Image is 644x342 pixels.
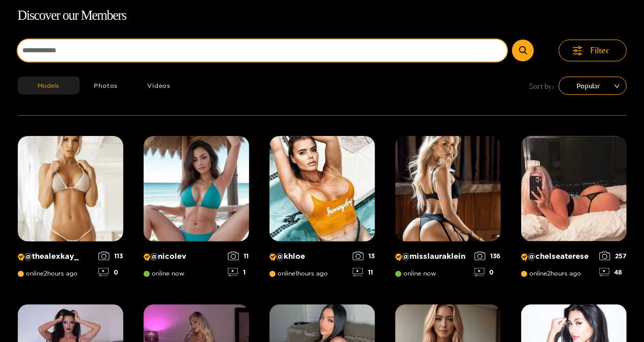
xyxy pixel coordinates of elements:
div: 0 [474,268,501,277]
button: Submit Search [512,40,534,61]
span: online 2 hours ago [521,270,582,277]
div: 13 [353,252,375,260]
div: 257 [599,252,627,260]
h1: Discover our Members [18,5,627,26]
div: 0 [98,268,123,277]
span: online 1 hours ago [269,270,328,277]
div: 11 [228,252,249,260]
a: Creator Profile Image: khloe@khloeonline1hours ago1311 [269,136,375,284]
button: Filter [559,40,627,61]
div: 48 [599,268,627,277]
p: @ chelseaterese [521,252,594,261]
p: @ thealexkay_ [18,252,93,261]
p: @ khloe [269,252,348,261]
a: Creator Profile Image: nicolev@nicolevonline now111 [144,136,249,284]
div: sort [559,77,627,95]
a: Creator Profile Image: misslauraklein@misslaurakleinonline now1360 [395,136,501,284]
button: Models [18,77,80,94]
a: Creator Profile Image: thealexkay_@thealexkay_online2hours ago1130 [18,136,123,284]
img: Creator Profile Image: misslauraklein [395,136,501,242]
button: Videos [132,77,185,94]
div: 113 [98,252,123,260]
span: online now [395,270,436,277]
button: Photos [80,77,133,94]
img: Creator Profile Image: chelseaterese [521,136,627,242]
span: Filter [591,45,610,56]
img: Creator Profile Image: thealexkay_ [18,136,123,242]
span: online 2 hours ago [18,270,78,277]
p: @ misslauraklein [395,252,469,261]
a: Creator Profile Image: chelseaterese@chelseatereseonline2hours ago25748 [521,136,627,284]
div: 136 [474,252,501,260]
div: 11 [353,268,375,277]
span: Sort by: [530,80,555,92]
p: @ nicolev [144,252,223,261]
img: Creator Profile Image: nicolev [144,136,249,242]
img: Creator Profile Image: khloe [269,136,375,242]
div: 1 [228,268,249,277]
span: online now [144,270,185,277]
span: Popular [566,78,619,93]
